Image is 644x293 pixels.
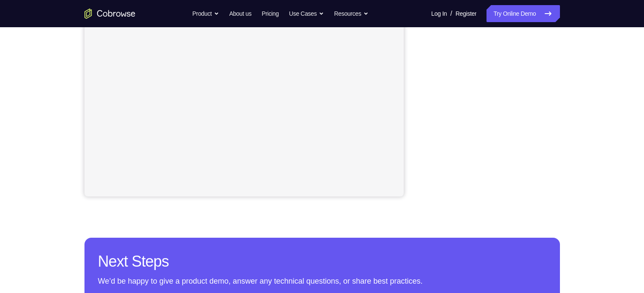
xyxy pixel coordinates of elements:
[487,5,560,22] a: Try Online Demo
[456,5,476,22] a: Register
[289,5,324,22] button: Use Cases
[98,251,546,272] h2: Next Steps
[262,5,278,22] a: Pricing
[450,9,452,19] span: /
[334,5,368,22] button: Resources
[192,5,219,22] button: Product
[431,5,447,22] a: Log In
[84,9,135,19] a: Go to the home page
[229,5,251,22] a: About us
[98,275,546,287] p: We’d be happy to give a product demo, answer any technical questions, or share best practices.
